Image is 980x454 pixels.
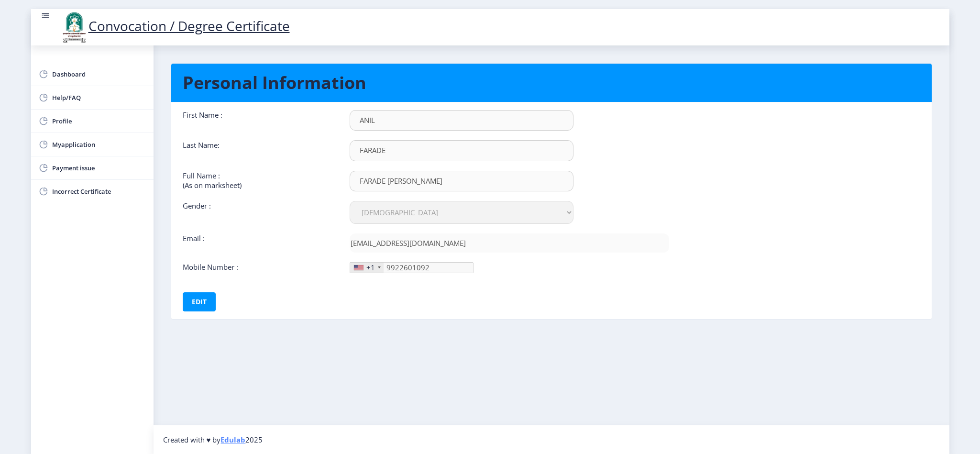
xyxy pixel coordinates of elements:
[350,263,384,273] div: United States: +1
[183,71,920,94] h1: Personal Information
[60,11,88,44] img: logo
[52,162,146,174] span: Payment issue
[176,262,342,273] div: Mobile Number :
[183,292,216,311] button: Edit
[176,233,342,253] div: Email :
[52,186,146,197] span: Incorrect Certificate
[52,92,146,103] span: Help/FAQ
[31,156,154,179] a: Payment issue
[176,140,342,161] div: Last Name:
[176,171,342,191] div: Full Name : (As on marksheet)
[52,139,146,150] span: Myapplication
[52,115,146,127] span: Profile
[31,63,154,86] a: Dashboard
[52,68,146,80] span: Dashboard
[163,435,263,444] span: Created with ♥ by 2025
[31,86,154,109] a: Help/FAQ
[220,435,245,444] a: Edulab
[31,133,154,156] a: Myapplication
[60,17,290,35] a: Convocation / Degree Certificate
[176,110,342,131] div: First Name :
[366,263,375,272] div: +1
[176,201,342,224] div: Gender :
[31,180,154,203] a: Incorrect Certificate
[31,110,154,133] a: Profile
[350,262,473,273] input: Mobile No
